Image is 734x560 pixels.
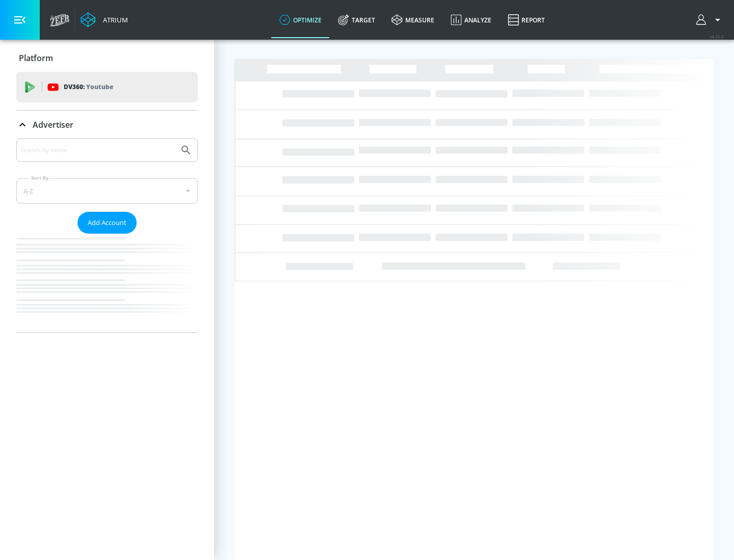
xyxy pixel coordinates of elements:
[20,144,175,157] input: Search by name
[16,178,198,204] div: A-Z
[16,110,198,139] div: Advertiser
[81,12,128,27] a: Atrium
[64,81,113,93] p: DV360:
[86,81,113,92] p: Youtube
[710,34,724,39] span: v 4.32.0
[500,2,553,38] a: Report
[16,44,198,72] div: Platform
[29,175,51,181] label: Sort By
[330,2,383,38] a: Target
[19,52,53,64] p: Platform
[33,119,73,130] p: Advertiser
[383,2,442,38] a: measure
[442,2,500,38] a: Analyze
[271,2,330,38] a: optimize
[16,234,198,332] nav: list of Advertiser
[16,72,198,102] div: DV360: Youtube
[88,217,126,229] span: Add Account
[16,138,198,332] div: Advertiser
[77,212,137,234] button: Add Account
[99,15,128,24] div: Atrium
